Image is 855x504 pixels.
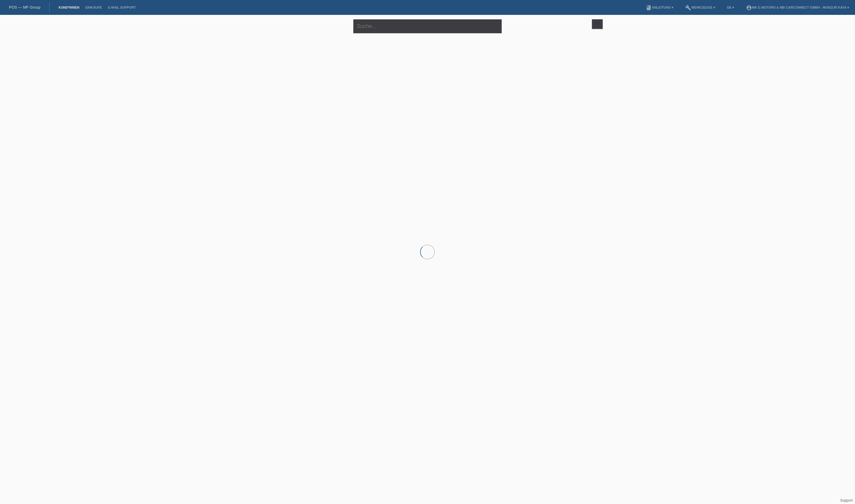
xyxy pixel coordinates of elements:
i: account_circle [746,5,752,11]
i: filter_list [594,21,601,27]
a: Support [840,498,853,503]
input: Suche... [353,19,502,33]
a: buildWerkzeuge ▾ [682,6,718,9]
a: bookAnleitung ▾ [643,6,676,9]
a: Einkäufe [82,6,105,9]
a: account_circleMK E-MOTORS & MB CarConnect GmbH - Munzur Kaya ▾ [743,6,852,9]
a: DE ▾ [724,6,737,9]
i: build [685,5,691,11]
i: book [646,5,652,11]
a: POS — MF Group [9,5,40,10]
a: E-Mail Support [105,6,139,9]
a: Kund*innen [56,6,82,9]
